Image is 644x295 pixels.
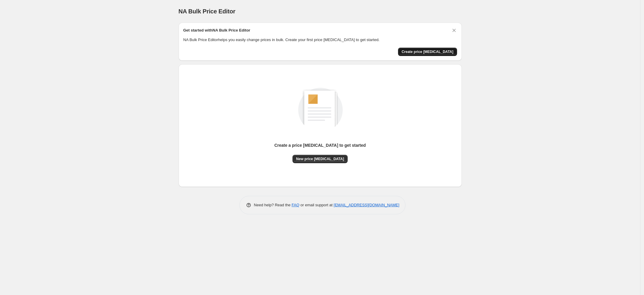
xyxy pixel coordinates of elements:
a: FAQ [292,203,299,207]
button: New price [MEDICAL_DATA] [292,155,348,163]
h2: Get started with NA Bulk Price Editor [183,27,250,33]
p: NA Bulk Price Editor helps you easily change prices in bulk. Create your first price [MEDICAL_DAT... [183,37,457,43]
a: [EMAIL_ADDRESS][DOMAIN_NAME] [334,203,399,207]
span: Create price [MEDICAL_DATA] [402,49,453,54]
button: Create price change job [398,48,457,56]
p: Create a price [MEDICAL_DATA] to get started [274,142,366,148]
span: New price [MEDICAL_DATA] [296,157,344,161]
button: Dismiss card [451,27,457,33]
span: or email support at [299,203,334,207]
span: NA Bulk Price Editor [179,8,236,15]
span: Need help? Read the [254,203,292,207]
